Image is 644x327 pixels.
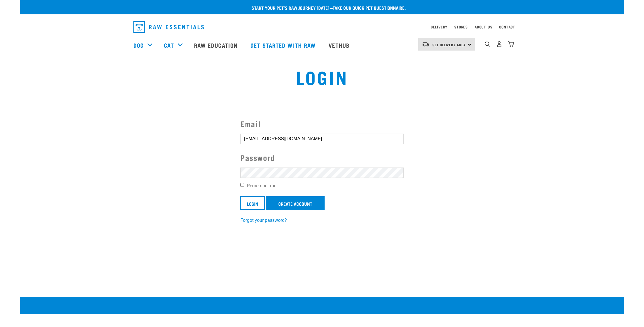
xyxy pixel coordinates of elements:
img: Raw Essentials Logo [133,21,204,33]
nav: dropdown navigation [20,34,624,57]
a: Stores [454,26,468,28]
label: Remember me [240,182,404,189]
a: Vethub [323,34,357,57]
a: Dog [133,41,144,49]
h1: Login [133,66,511,87]
img: user.png [496,41,502,47]
label: Email [240,118,404,130]
a: Raw Education [188,34,245,57]
a: Create Account [266,196,325,210]
a: Delivery [431,26,447,28]
label: Password [240,152,404,163]
a: take our quick pet questionnaire. [333,6,406,9]
input: Remember me [240,183,244,187]
img: home-icon-1@2x.png [485,41,490,47]
img: home-icon@2x.png [508,41,514,47]
nav: dropdown navigation [129,19,515,35]
input: Login [240,196,265,210]
a: About Us [475,26,492,28]
span: Set Delivery Area [432,44,466,46]
img: van-moving.png [422,42,430,47]
p: Start your pet’s raw journey [DATE] – [24,4,628,11]
a: Forgot your password? [240,218,287,223]
a: Cat [164,41,174,49]
a: Get started with Raw [245,34,323,57]
a: Contact [499,26,515,28]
